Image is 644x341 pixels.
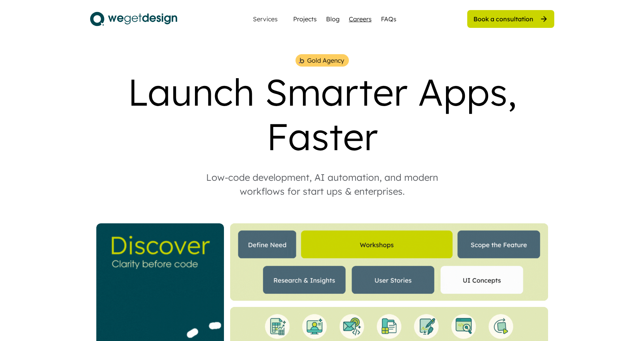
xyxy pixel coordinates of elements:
[90,9,177,29] img: logo.svg
[293,14,317,24] a: Projects
[250,16,281,22] div: Services
[230,223,548,301] img: Website%20Landing%20%284%29.gif
[381,14,396,24] a: FAQs
[191,170,454,198] div: Low-code development, AI automation, and modern workflows for start ups & enterprises.
[298,57,305,64] img: bubble%201.png
[90,70,554,159] div: Launch Smarter Apps, Faster
[473,15,533,23] div: Book a consultation
[326,14,340,24] a: Blog
[307,56,344,65] div: Gold Agency
[349,14,372,24] a: Careers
